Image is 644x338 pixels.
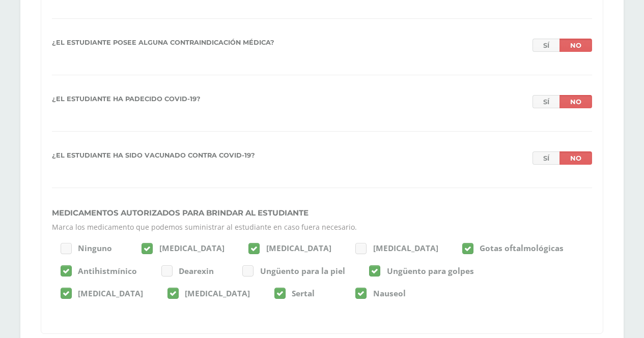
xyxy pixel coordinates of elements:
span: Dearexin [179,266,214,276]
span: [MEDICAL_DATA] [78,288,143,299]
label: ¿EL ESTUDIANTE HA SIDO VACUNADO CONTRA COVID-19? [52,151,255,161]
p: Marca los medicamento que podemos suministrar al estudiante en caso fuera necesario. [52,222,592,232]
div: has_been_vaccinated [533,151,592,165]
span: Gotas oftalmológicas [480,243,564,254]
div: has_medical_contraindications [533,39,592,52]
span: Nauseol [373,288,406,299]
span: [MEDICAL_DATA] [159,243,225,254]
a: Sí [533,95,559,108]
span: Ungüento para golpes [387,266,474,276]
div: has_suffered_from_covid [533,95,592,108]
span: [MEDICAL_DATA] [185,288,250,299]
a: No [559,39,592,52]
a: No [559,151,592,165]
a: Sí [533,151,559,165]
label: ¿El estudiante posee alguna contraindicación médica? [52,39,274,48]
span: Antihistmínico [78,266,137,276]
span: Sertal [292,288,315,299]
a: No [559,95,592,108]
a: Sí [533,39,559,52]
span: Ungüento para la piel [260,266,345,276]
span: [MEDICAL_DATA] [373,243,438,254]
span: Ninguno [78,243,112,254]
label: Medicamentos autorizados para brindar al estudiante [52,208,592,218]
label: ¿El estudiante ha padecido covid-19? [52,95,201,104]
span: [MEDICAL_DATA] [266,243,331,254]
